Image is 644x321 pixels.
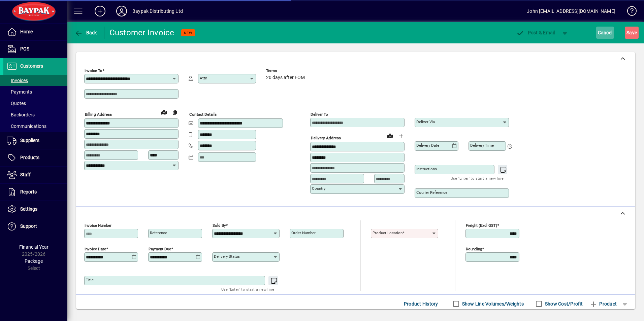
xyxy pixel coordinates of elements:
label: Show Cost/Profit [544,300,583,307]
span: Staff [20,172,31,177]
mat-label: Freight (excl GST) [466,223,497,228]
a: Invoices [3,75,67,86]
mat-label: Delivery status [214,254,240,259]
mat-label: Delivery date [416,143,439,148]
a: Support [3,218,67,235]
a: Settings [3,201,67,218]
a: Suppliers [3,132,67,149]
button: Product [586,298,620,310]
mat-label: Title [86,278,94,282]
span: Cancel [598,27,613,38]
span: Support [20,223,37,229]
button: Copy to Delivery address [169,107,180,118]
mat-label: Invoice date [85,247,106,251]
button: Add [89,5,111,17]
a: Reports [3,184,67,201]
span: Reports [20,189,37,194]
span: Backorders [7,112,35,117]
mat-label: Payment due [149,247,171,251]
span: NEW [184,31,192,35]
mat-label: Deliver To [311,112,328,117]
mat-label: Rounding [466,247,482,251]
a: Payments [3,86,67,98]
mat-hint: Use 'Enter' to start a new line [451,174,504,182]
app-page-header-button: Back [67,27,104,39]
span: Financial Year [19,244,49,250]
span: Product [589,298,617,309]
div: John [EMAIL_ADDRESS][DOMAIN_NAME] [527,6,615,16]
mat-label: Invoice number [85,223,111,228]
button: Post & Email [513,27,558,39]
mat-label: Sold by [213,223,226,228]
button: Choose address [395,131,406,141]
mat-label: Order number [291,230,316,235]
span: Payments [7,89,32,95]
label: Show Line Volumes/Weights [461,300,524,307]
mat-label: Instructions [416,167,437,171]
span: P [528,30,531,35]
span: S [626,30,629,35]
span: Home [20,29,33,34]
a: Backorders [3,109,67,120]
a: POS [3,41,67,58]
span: Package [25,258,43,264]
mat-label: Delivery time [470,143,494,148]
span: Product History [404,298,438,309]
mat-label: Attn [200,76,207,80]
span: Suppliers [20,138,39,143]
a: View on map [385,130,395,141]
span: POS [20,46,29,51]
span: Products [20,155,39,160]
a: Communications [3,120,67,132]
span: 20 days after EOM [266,75,305,80]
a: View on map [159,107,169,117]
span: Back [74,30,97,35]
button: Profile [111,5,132,17]
mat-label: Invoice To [85,68,102,73]
mat-label: Courier Reference [416,190,447,195]
a: Knowledge Base [622,1,636,23]
a: Home [3,24,67,40]
div: Customer Invoice [109,27,174,38]
mat-hint: Use 'Enter' to start a new line [221,285,274,293]
mat-label: Deliver via [416,119,435,124]
button: Cancel [596,27,614,39]
span: Communications [7,123,46,129]
span: Terms [266,69,307,73]
span: Customers [20,63,43,69]
span: ave [626,27,637,38]
button: Save [625,27,639,39]
mat-label: Country [312,186,325,191]
mat-label: Product location [373,230,402,235]
span: Quotes [7,101,26,106]
a: Products [3,149,67,166]
span: Invoices [7,78,28,83]
div: Baypak Distributing Ltd [132,6,183,16]
a: Quotes [3,98,67,109]
button: Product History [401,298,441,310]
span: Settings [20,206,37,212]
mat-label: Reference [150,230,167,235]
a: Staff [3,167,67,183]
span: ost & Email [516,30,555,35]
button: Back [73,27,99,39]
